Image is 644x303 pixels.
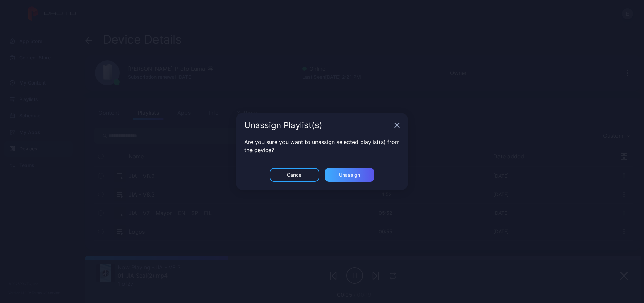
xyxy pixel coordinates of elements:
[270,168,319,182] button: Cancel
[244,138,400,154] p: Are you sure you want to unassign selected playlist(s) from the device?
[244,121,391,130] div: Unassign Playlist(s)
[339,172,360,178] div: Unassign
[325,168,374,182] button: Unassign
[287,172,302,178] div: Cancel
